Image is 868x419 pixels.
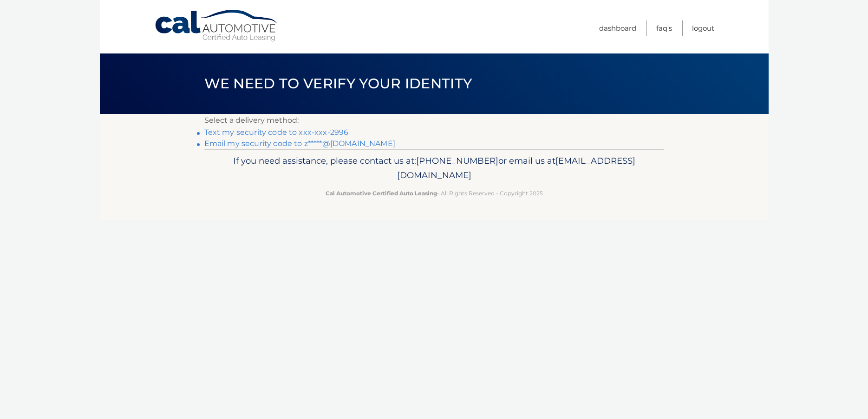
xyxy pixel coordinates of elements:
[154,9,280,42] a: Cal Automotive
[204,75,472,92] span: We need to verify your identity
[416,155,498,166] span: [PHONE_NUMBER]
[599,20,636,36] a: Dashboard
[656,20,672,36] a: FAQ's
[204,139,395,148] a: Email my security code to z*****@[DOMAIN_NAME]
[692,20,714,36] a: Logout
[204,128,349,137] a: Text my security code to xxx-xxx-2996
[326,190,437,197] strong: Cal Automotive Certified Auto Leasing
[210,188,658,198] p: - All Rights Reserved - Copyright 2025
[204,114,664,127] p: Select a delivery method:
[210,153,658,183] p: If you need assistance, please contact us at: or email us at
